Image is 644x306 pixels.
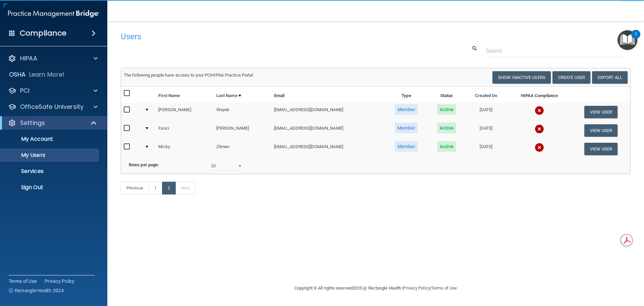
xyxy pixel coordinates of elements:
[20,119,45,127] p: Settings
[528,258,636,285] iframe: Drift Widget Chat Controller
[156,103,213,121] td: [PERSON_NAME]
[20,87,30,95] p: PCI
[507,87,572,103] th: HIPAA Compliance
[9,71,26,79] p: OSHA
[216,92,241,100] a: Last Name
[253,277,498,299] div: Copyright © All rights reserved 2025 @ Rectangle Health | |
[535,106,544,115] img: cross.ca9f0e7f.svg
[437,123,456,133] span: Active
[535,143,544,152] img: cross.ca9f0e7f.svg
[492,71,551,84] button: Show Inactive Users
[156,121,213,140] td: Fanci
[465,140,507,158] td: [DATE]
[552,71,590,84] button: Create User
[121,32,414,41] h4: Users
[4,136,96,142] p: My Account
[271,121,384,140] td: [EMAIL_ADDRESS][DOMAIN_NAME]
[129,162,159,167] b: Rows per page:
[395,104,418,115] span: Member
[214,103,271,121] td: Weyek
[395,141,418,152] span: Member
[45,278,75,285] a: Privacy Policy
[271,103,384,121] td: [EMAIL_ADDRESS][DOMAIN_NAME]
[8,54,98,62] a: HIPAA
[162,182,176,194] a: 2
[535,124,544,134] img: cross.ca9f0e7f.svg
[20,54,37,62] p: HIPAA
[149,182,162,194] a: 1
[428,87,465,103] th: Status
[124,73,253,78] span: The following people have access to your PCIHIPAA Practice Portal
[584,143,618,155] button: View User
[403,286,430,291] a: Privacy Policy
[214,121,271,140] td: [PERSON_NAME]
[8,7,99,20] img: PMB logo
[9,278,37,285] a: Terms of Use
[635,34,637,43] div: 1
[9,287,64,294] span: Ⓒ Rectangle Health 2024
[437,104,456,115] span: Active
[437,141,456,152] span: Active
[214,140,271,158] td: Zlimen
[431,286,457,291] a: Terms of Use
[271,87,384,103] th: Email
[486,45,626,57] input: Search
[4,184,96,191] p: Sign Out
[175,182,196,194] a: Next
[271,140,384,158] td: [EMAIL_ADDRESS][DOMAIN_NAME]
[592,71,628,84] a: Export All
[618,30,637,50] button: Open Resource Center, 1 new notification
[158,92,180,100] a: First Name
[584,124,618,137] button: View User
[384,87,428,103] th: Type
[8,119,97,127] a: Settings
[8,103,98,111] a: OfficeSafe University
[156,140,213,158] td: Micky
[475,92,497,100] a: Created On
[4,152,96,159] p: My Users
[465,121,507,140] td: [DATE]
[465,103,507,121] td: [DATE]
[395,123,418,133] span: Member
[4,168,96,175] p: Services
[20,103,84,111] p: OfficeSafe University
[20,29,66,38] h4: Compliance
[121,182,149,194] a: Previous
[584,106,618,118] button: View User
[8,87,98,95] a: PCI
[29,71,65,79] p: Learn More!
